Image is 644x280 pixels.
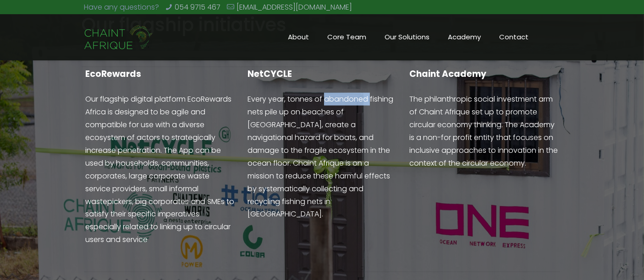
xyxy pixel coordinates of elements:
[85,93,234,247] p: Our flagship digital platform EcoRewards Africa is designed to be agile and compatible for use wi...
[175,2,220,12] a: 054 9715 467
[490,30,538,44] span: Contact
[318,14,375,60] a: Core Team
[375,30,439,44] span: Our Solutions
[375,14,439,60] a: Our Solutions
[318,30,375,44] span: Core Team
[409,93,558,170] p: The philanthropic social investment arm of Chaint Afrique set up to promote circular economy thin...
[439,30,490,44] span: Academy
[490,14,538,60] a: Contact
[279,14,318,60] a: About
[248,67,396,81] p: NetCYCLE
[84,14,153,60] a: Chaint Afrique
[439,14,490,60] a: Academy
[409,67,558,81] p: Chaint Academy
[84,24,153,51] img: Chaint_Afrique-20
[279,30,318,44] span: About
[85,67,234,81] p: EcoRewards
[237,2,352,12] a: [EMAIL_ADDRESS][DOMAIN_NAME]
[248,93,396,221] p: Every year, tonnes of abandoned fishing nets pile up on beaches of [GEOGRAPHIC_DATA], create a na...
